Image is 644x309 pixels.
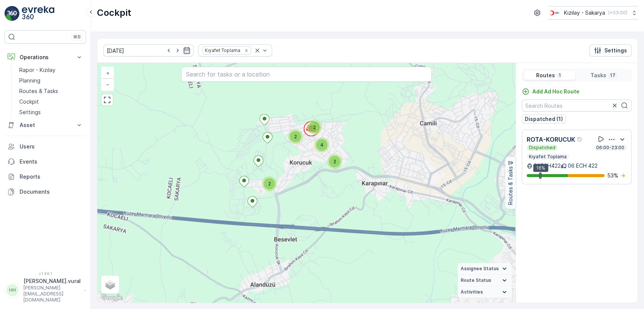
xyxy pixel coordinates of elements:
div: 2 [288,129,303,144]
p: Cockpit [97,7,131,19]
p: 06:00-23:00 [595,145,625,151]
div: Kıyafet Toplama [203,47,241,54]
button: Settings [589,44,632,57]
p: Routes [536,72,555,79]
a: Settings [16,107,86,118]
summary: Assignee Status [458,263,512,275]
p: Planning [19,77,40,84]
p: Reports [20,173,83,181]
span: Route Status [461,277,491,283]
a: Planning [16,75,86,86]
a: Open this area in Google Maps (opens a new window) [99,293,124,303]
input: Search for tasks or a location [181,67,432,82]
p: Kıyafet Toplama [528,154,567,160]
span: 2 [294,134,297,139]
a: Layers [102,276,118,293]
p: Routes & Tasks [19,87,58,95]
p: Dispatched [528,145,556,151]
a: Zoom Out [102,79,113,90]
p: Settings [604,47,627,54]
div: 2 [327,154,342,169]
p: Users [20,143,83,150]
p: Documents [20,188,83,196]
div: Remove Kıyafet Toplama [242,47,251,54]
span: − [106,81,110,87]
a: Add Ad Hoc Route [522,88,579,95]
span: Assignee Status [461,266,499,272]
div: HH [6,284,18,296]
span: v 1.48.1 [5,271,86,276]
a: Rapor - Kızılay [16,65,86,75]
button: HH[PERSON_NAME].vural[PERSON_NAME][EMAIL_ADDRESS][DOMAIN_NAME] [5,277,86,303]
summary: Route Status [458,275,512,286]
span: 4 [320,142,323,148]
p: Events [20,158,83,165]
span: 2 [333,159,336,164]
a: Routes & Tasks [16,86,86,96]
p: Cockpit [19,98,39,106]
div: 16% [533,164,548,172]
p: ROTA-KORUCUK [527,135,575,144]
a: Users [5,139,86,154]
a: Zoom In [102,67,113,79]
img: logo_light-DOdMpM7g.png [22,6,54,21]
p: Routes & Tasks [507,167,514,205]
a: Cockpit [16,96,86,107]
img: Google [99,293,124,303]
p: 1 [558,72,561,78]
div: 4 [314,138,329,153]
img: logo [5,6,20,21]
p: [PERSON_NAME].vural [23,277,81,285]
p: Add Ad Hoc Route [532,88,579,95]
span: + [106,70,109,76]
p: Asset [20,121,71,129]
summary: Activities [458,286,512,298]
button: Dispatched (1) [522,115,566,124]
input: Search Routes [522,99,632,112]
button: Kızılay - Sakarya(+03:00) [548,6,638,20]
button: Asset [5,118,86,133]
button: Operations [5,50,86,65]
a: Events [5,154,86,169]
a: Documents [5,184,86,199]
p: 53 % [607,172,618,179]
img: k%C4%B1z%C4%B1lay_DTAvauz.png [548,9,561,17]
p: Rapor - Kızılay [19,66,55,74]
p: Tasks [590,72,606,79]
span: 2 [268,181,271,187]
span: Activities [461,289,483,295]
a: Reports [5,169,86,184]
input: dd/mm/yyyy [103,44,194,57]
p: [PERSON_NAME][EMAIL_ADDRESS][DOMAIN_NAME] [23,285,81,303]
span: 2 [313,124,315,130]
p: Settings [19,109,41,116]
div: 2 [307,120,322,135]
p: 06ECH422 [534,162,561,170]
p: Kızılay - Sakarya [564,9,605,17]
div: 2 [262,176,277,191]
p: Dispatched (1) [525,115,563,123]
p: 17 [609,72,616,78]
p: ( +03:00 ) [608,10,627,16]
p: Operations [20,54,71,61]
p: ⌘B [73,34,81,40]
div: Help Tooltip Icon [577,136,583,142]
p: 06 ECH 422 [568,162,598,170]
